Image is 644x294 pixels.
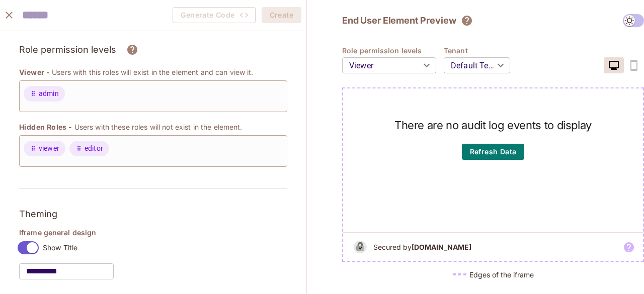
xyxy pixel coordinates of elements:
img: b&w logo [351,238,369,256]
h5: Secured by [373,242,471,252]
h4: Tenant [444,46,518,55]
span: admin [39,88,59,99]
div: Default Tenant [444,51,510,79]
h2: End User Element Preview [342,15,456,27]
h3: Theming [19,207,287,222]
h3: Role permission levels [19,42,116,57]
button: Refresh Data [462,144,525,160]
span: coming soon [624,57,644,73]
p: Users with this roles will exist in the element and can view it. [52,67,253,77]
svg: Assign roles to different permission levels and grant users the correct rights over each element.... [126,44,138,56]
span: Create the element to generate code [173,7,256,23]
h4: Iframe general design [19,228,287,237]
span: viewer [39,143,59,154]
div: Viewer [342,51,436,79]
button: Create [262,7,301,23]
span: Show Title [43,243,77,252]
h4: Role permission levels [342,46,444,55]
button: Generate Code [173,7,256,23]
b: [DOMAIN_NAME] [412,243,471,251]
h1: There are no audit log events to display [394,118,592,133]
span: Viewer - [19,67,50,77]
p: Users with these roles will not exist in the element. [74,122,243,132]
svg: The element will only show tenant specific content. No user information will be visible across te... [461,15,473,27]
span: Hidden Roles - [19,122,72,132]
h5: Edges of the iframe [469,270,534,279]
span: editor [85,143,103,154]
